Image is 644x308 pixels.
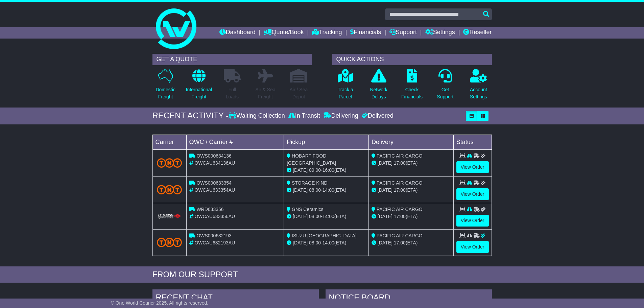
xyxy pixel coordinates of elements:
[155,69,175,104] a: DomesticFreight
[337,69,354,104] a: Track aParcel
[292,233,357,238] span: ISUZU [GEOGRAPHIC_DATA]
[287,239,366,246] div: - (ETA)
[152,111,229,121] div: RECENT ACTIVITY -
[152,289,319,308] div: RECENT CHAT
[437,86,453,100] p: Get Support
[156,86,175,100] p: Domestic Freight
[456,215,489,227] a: View Order
[264,27,304,39] a: Quote/Book
[309,167,321,173] span: 09:00
[323,167,334,173] span: 16:00
[292,207,323,212] span: GNS Ceramics
[287,112,322,120] div: In Transit
[368,135,453,149] td: Delivery
[186,135,284,149] td: OWC / Carrier #
[338,86,353,100] p: Track a Parcel
[377,180,423,186] span: PACIFIC AIR CARGO
[152,270,492,280] div: FROM OUR SUPPORT
[377,207,423,212] span: PACIFIC AIR CARGO
[293,214,308,219] span: [DATE]
[323,187,334,193] span: 14:00
[453,135,492,149] td: Status
[456,161,489,173] a: View Order
[394,214,406,219] span: 17:00
[378,187,392,193] span: [DATE]
[224,86,241,100] p: Full Loads
[196,153,232,159] span: OWS000634136
[293,167,308,173] span: [DATE]
[456,188,489,200] a: View Order
[157,158,182,167] img: TNT_Domestic.png
[372,187,451,194] div: (ETA)
[196,233,232,238] span: OWS000632193
[323,214,334,219] span: 14:00
[389,27,417,39] a: Support
[394,187,406,193] span: 17:00
[152,135,186,149] td: Carrier
[372,160,451,167] div: (ETA)
[186,69,212,104] a: InternationalFreight
[284,135,369,149] td: Pickup
[456,241,489,253] a: View Order
[287,187,366,194] div: - (ETA)
[111,300,209,306] span: © One World Courier 2025. All rights reserved.
[372,239,451,246] div: (ETA)
[370,86,387,100] p: Network Delays
[470,86,487,100] p: Account Settings
[287,153,336,166] span: HOBART FOOD [GEOGRAPHIC_DATA]
[256,86,276,100] p: Air & Sea Freight
[194,240,235,245] span: OWCAU632193AU
[196,180,232,186] span: OWS000633354
[293,187,308,193] span: [DATE]
[326,289,492,308] div: NOTICE BOARD
[287,213,366,220] div: - (ETA)
[312,27,342,39] a: Tracking
[377,153,423,159] span: PACIFIC AIR CARGO
[360,112,393,120] div: Delivered
[309,240,321,245] span: 08:00
[309,187,321,193] span: 08:00
[394,160,406,166] span: 17:00
[157,213,182,220] img: HiTrans.png
[378,240,392,245] span: [DATE]
[287,167,366,174] div: - (ETA)
[436,69,454,104] a: GetSupport
[186,86,212,100] p: International Freight
[378,160,392,166] span: [DATE]
[378,214,392,219] span: [DATE]
[219,27,256,39] a: Dashboard
[322,112,360,120] div: Delivering
[194,214,235,219] span: OWCAU633356AU
[332,54,492,65] div: QUICK ACTIONS
[369,69,387,104] a: NetworkDelays
[401,86,423,100] p: Check Financials
[350,27,381,39] a: Financials
[463,27,492,39] a: Reseller
[377,233,423,238] span: PACIFIC AIR CARGO
[309,214,321,219] span: 08:00
[401,69,423,104] a: CheckFinancials
[152,54,312,65] div: GET A QUOTE
[196,207,223,212] span: WRD633356
[194,187,235,193] span: OWCAU633354AU
[425,27,455,39] a: Settings
[323,240,334,245] span: 14:00
[290,86,308,100] p: Air / Sea Depot
[293,240,308,245] span: [DATE]
[394,240,406,245] span: 17:00
[229,112,286,120] div: Waiting Collection
[372,213,451,220] div: (ETA)
[157,185,182,194] img: TNT_Domestic.png
[470,69,487,104] a: AccountSettings
[194,160,235,166] span: OWCAU634136AU
[292,180,328,186] span: STORAGE KIND
[157,238,182,247] img: TNT_Domestic.png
